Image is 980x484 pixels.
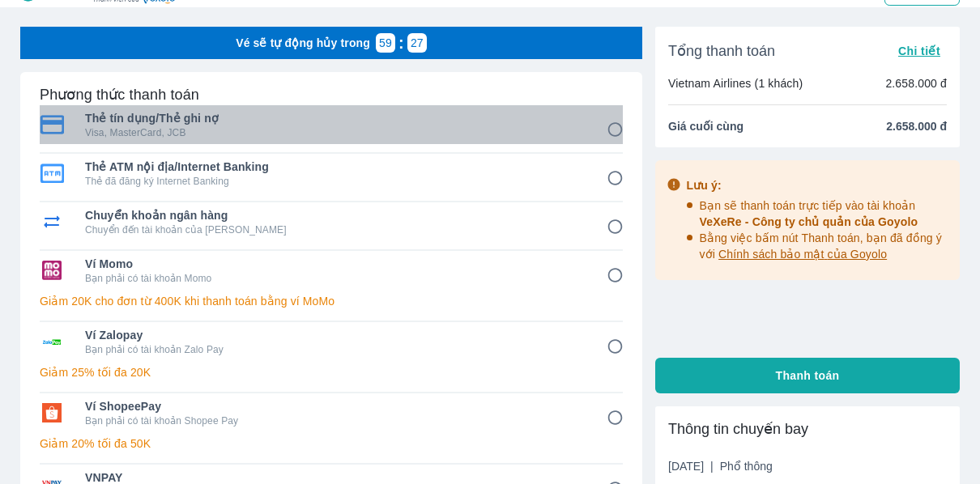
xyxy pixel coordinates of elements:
[85,256,584,272] span: Ví Momo
[720,460,773,473] span: Phổ thông
[395,35,407,51] p: :
[85,327,584,343] span: Ví Zalopay
[700,199,918,228] span: Bạn sẽ thanh toán trực tiếp vào tài khoản
[40,163,64,183] img: Thẻ ATM nội địa/Internet Banking
[85,159,584,175] span: Thẻ ATM nội địa/Internet Banking
[700,215,918,228] span: VeXeRe - Công ty chủ quản của Goyolo
[85,414,584,427] p: Bạn phải có tài khoản Shopee Pay
[700,230,949,262] p: Bằng việc bấm nút Thanh toán, bạn đã đồng ý với
[40,115,64,134] img: Thẻ tín dụng/Thẻ ghi nợ
[668,419,947,439] div: Thông tin chuyến bay
[85,272,584,285] p: Bạn phải có tài khoản Momo
[40,212,64,231] img: Chuyển khoản ngân hàng
[687,177,949,193] div: Lưu ý:
[379,35,392,51] p: 59
[85,126,584,139] p: Visa, MasterCard, JCB
[40,105,623,144] div: Thẻ tín dụng/Thẻ ghi nợThẻ tín dụng/Thẻ ghi nợVisa, MasterCard, JCB
[85,398,584,414] span: Ví ShopeePay
[40,154,623,193] div: Thẻ ATM nội địa/Internet BankingThẻ ATM nội địa/Internet BankingThẻ đã đăng ký Internet Banking
[718,248,887,261] span: Chính sách bảo mật của Goyolo
[85,110,584,126] span: Thẻ tín dụng/Thẻ ghi nợ
[236,35,370,51] p: Vé sẽ tự động hủy trong
[710,460,714,473] span: |
[668,75,803,91] p: Vietnam Airlines (1 khách)
[668,118,744,134] span: Giá cuối cùng
[40,293,623,309] p: Giảm 20K cho đơn từ 400K khi thanh toán bằng ví MoMo
[40,393,623,432] div: Ví ShopeePayVí ShopeePayBạn phải có tài khoản Shopee Pay
[885,75,947,91] p: 2.658.000 đ
[40,332,64,351] img: Ví Zalopay
[886,118,947,134] span: 2.658.000 đ
[892,40,947,62] button: Chi tiết
[411,35,424,51] p: 27
[85,343,584,356] p: Bạn phải có tài khoản Zalo Pay
[898,45,940,57] span: Chi tiết
[40,251,623,290] div: Ví MomoVí MomoBạn phải có tài khoản Momo
[668,458,773,474] span: [DATE]
[40,364,623,380] p: Giảm 25% tối đa 20K
[668,41,775,61] span: Tổng thanh toán
[40,85,199,104] h6: Phương thức thanh toán
[40,403,64,422] img: Ví ShopeePay
[40,261,64,280] img: Ví Momo
[85,175,584,188] p: Thẻ đã đăng ký Internet Banking
[40,202,623,241] div: Chuyển khoản ngân hàngChuyển khoản ngân hàngChuyển đến tài khoản của [PERSON_NAME]
[40,435,623,452] p: Giảm 20% tối đa 50K
[776,367,840,384] span: Thanh toán
[85,207,584,223] span: Chuyển khoản ngân hàng
[40,322,623,361] div: Ví ZalopayVí ZalopayBạn phải có tài khoản Zalo Pay
[85,223,584,236] p: Chuyển đến tài khoản của [PERSON_NAME]
[655,358,960,393] button: Thanh toán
